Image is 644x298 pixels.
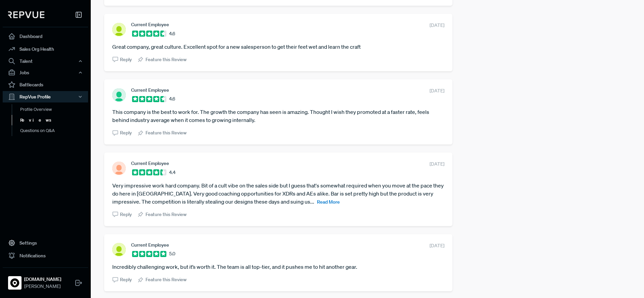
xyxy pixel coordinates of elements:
span: Reply [120,211,132,218]
article: This company is the best to work for. The growth the company has seen is amazing. Thought I wish ... [112,108,444,124]
span: 5.0 [169,250,175,257]
span: Feature this Review [146,129,187,136]
span: [DATE] [430,22,444,29]
span: 4.6 [169,30,175,37]
a: Reviews [12,115,97,126]
button: Jobs [3,67,88,78]
a: Dashboard [3,30,88,43]
a: Settings [3,237,88,249]
span: Reply [120,276,132,283]
img: RepVue [8,11,44,18]
span: Current Employee [131,22,169,27]
span: Current Employee [131,242,169,248]
a: Notifications [3,249,88,262]
span: 4.6 [169,95,175,102]
span: Read More [317,199,340,205]
a: Questions on Q&A [12,125,97,136]
span: Current Employee [131,87,169,93]
span: [DATE] [430,242,444,249]
span: [DATE] [430,87,444,94]
article: Great company, great culture. Excellent spot for a new salesperson to get their feet wet and lear... [112,43,444,51]
span: Reply [120,129,132,136]
button: Talent [3,55,88,67]
article: Incredibly challenging work, but it’s worth it. The team is all top-tier, and it pushes me to hit... [112,263,444,271]
strong: [DOMAIN_NAME] [24,276,61,283]
span: Feature this Review [146,56,187,63]
span: Feature this Review [146,211,187,218]
span: [PERSON_NAME] [24,283,61,290]
article: Very impressive work hard company. Bit of a cult vibe on the sales side but I guess that's somewh... [112,181,444,206]
a: Profile Overview [12,104,97,115]
span: Reply [120,56,132,63]
a: Battlecards [3,78,88,91]
span: 4.4 [169,169,175,176]
span: [DATE] [430,161,444,168]
button: RepVue Profile [3,91,88,102]
img: Owner.com [9,278,20,288]
a: Owner.com[DOMAIN_NAME][PERSON_NAME] [3,267,88,293]
span: Current Employee [131,161,169,166]
a: Sales Org Health [3,43,88,55]
span: Feature this Review [146,276,187,283]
